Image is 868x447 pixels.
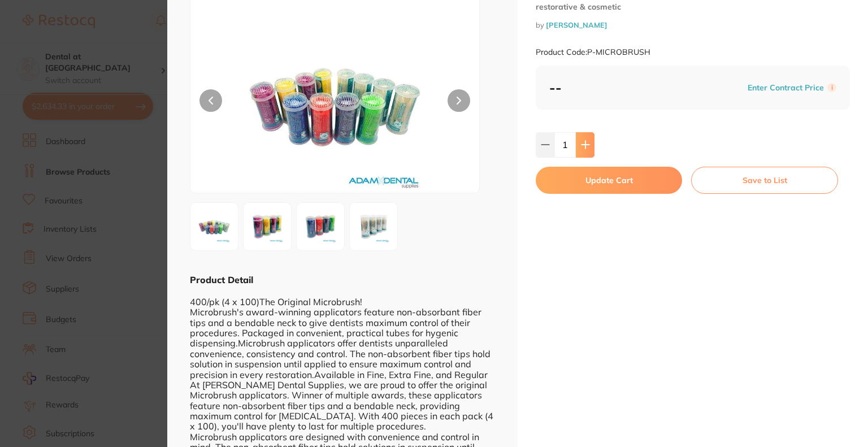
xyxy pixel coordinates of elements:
button: Save to List [691,167,838,194]
label: i [827,83,836,92]
button: Update Cart [536,167,682,194]
img: Uk9CUlVTSC5qcGc [194,206,235,247]
img: Uk9CUlVTSC5qcGc [248,14,422,193]
small: by [536,21,850,29]
a: [PERSON_NAME] [546,20,607,29]
b: Product Detail [190,274,253,285]
small: Product Code: P-MICROBRUSH [536,47,650,57]
img: Ri5qcGc [353,206,394,247]
img: LmpwZw [247,206,288,247]
button: Enter Contract Price [744,83,827,93]
b: -- [549,79,562,96]
img: Ry5qcGc [300,206,341,247]
small: restorative & cosmetic [536,2,850,12]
